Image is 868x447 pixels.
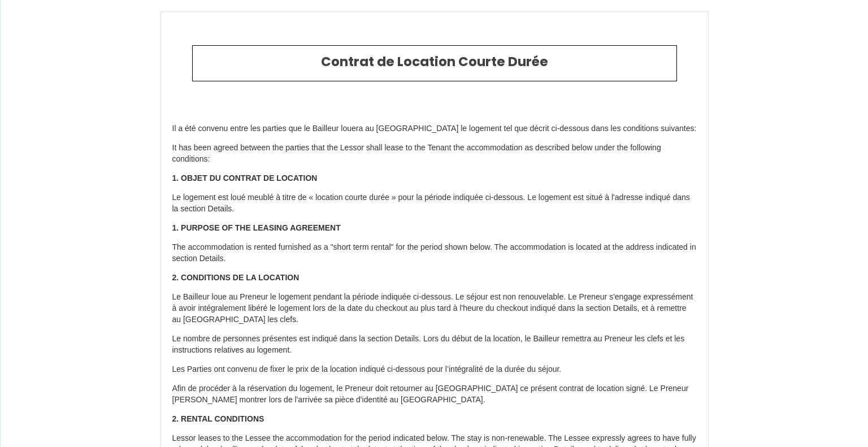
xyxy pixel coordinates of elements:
[201,54,668,70] h2: Contrat de Location Courte Durée
[172,173,318,183] strong: 1. OBJET DU CONTRAT DE LOCATION
[172,414,264,423] strong: 2. RENTAL CONDITIONS
[172,123,697,134] p: Il a été convenu entre les parties que le Bailleur louera au [GEOGRAPHIC_DATA] le logement tel qu...
[172,192,697,215] p: Le logement est loué meublé à titre de « location courte durée » pour la période indiquée ci-dess...
[172,364,697,375] p: Les Parties ont convenu de fixer le prix de la location indiqué ci-dessous pour l’intégralité de ...
[172,242,697,264] p: The accommodation is rented furnished as a "short term rental" for the period shown below. The ac...
[172,142,697,165] p: It has been agreed between the parties that the Lessor shall lease to the Tenant the accommodatio...
[172,292,697,326] p: Le Bailleur loue au Preneur le logement pendant la période indiquée ci-dessous. Le séjour est non...
[172,383,697,406] p: Afin de procéder à la réservation du logement, le Preneur doit retourner au [GEOGRAPHIC_DATA] ce ...
[172,333,697,356] p: Le nombre de personnes présentes est indiqué dans la section Details. Lors du début de la locatio...
[172,223,341,232] strong: 1. PURPOSE OF THE LEASING AGREEMENT
[172,273,300,282] strong: 2. CONDITIONS DE LA LOCATION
